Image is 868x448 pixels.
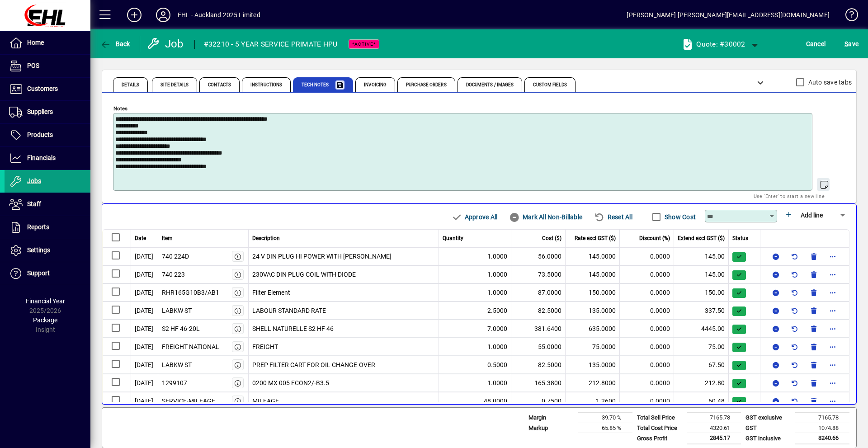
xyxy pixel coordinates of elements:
[364,83,387,87] span: Invoicing
[678,234,725,242] span: Extend excl GST ($)
[90,36,140,52] app-page-header-button: Back
[509,210,582,224] span: Mark All Non-Billable
[249,247,439,265] td: 24 V DIN PLUG HI POWER WITH [PERSON_NAME]
[162,234,173,242] span: Item
[826,358,840,372] button: More options
[632,423,687,433] td: Total Cost Price
[162,342,219,352] div: FREIGHT NATIONAL
[620,374,674,392] td: 0.0000
[826,394,840,408] button: More options
[487,270,507,279] span: 1.0000
[451,210,497,224] span: Approve All
[826,303,840,318] button: More options
[511,302,566,320] td: 82.5000
[448,209,501,225] button: Approve All
[677,35,748,52] a: Quote: #30002
[566,356,620,374] td: 135.0000
[98,36,132,52] button: Back
[5,124,90,146] a: Products
[844,37,859,51] span: ave
[663,212,696,222] label: Show Cost
[620,320,674,338] td: 0.0000
[302,83,329,87] span: Tech Notes
[741,433,795,444] td: GST inclusive
[162,396,215,406] div: SERVICE-MILEAGE
[162,288,219,297] div: RHR165G10B3/AB1
[826,285,840,300] button: More options
[5,147,90,170] a: Financials
[687,423,741,433] td: 4320.61
[208,83,231,87] span: Contacts
[131,320,158,338] td: [DATE]
[162,252,189,261] div: 740 224D
[674,374,729,392] td: 212.80
[807,78,852,87] label: Auto save tabs
[795,413,849,423] td: 7165.78
[674,392,729,410] td: 60.48
[590,209,636,225] button: Reset All
[511,265,566,283] td: 73.5000
[249,374,439,392] td: 0200 MX 005 ECON2/-B3.5
[575,234,616,242] span: Rate excl GST ($)
[826,376,840,390] button: More options
[578,413,632,423] td: 39.70 %
[594,210,632,224] span: Reset All
[632,433,687,444] td: Gross Profit
[620,247,674,265] td: 0.0000
[249,338,439,356] td: FREIGHT
[466,83,514,87] span: Documents / Images
[842,36,861,52] button: Save
[131,247,158,265] td: [DATE]
[131,302,158,320] td: [DATE]
[5,239,90,262] a: Settings
[524,413,578,423] td: Margin
[162,306,192,316] div: LABKW ST
[443,234,463,242] span: Quantity
[249,265,439,283] td: 230VAC DIN PLUG COIL WITH DIODE
[674,356,729,374] td: 67.50
[511,392,566,410] td: 0.7500
[27,177,41,184] span: Jobs
[826,340,840,354] button: More options
[844,40,848,47] span: S
[100,40,130,47] span: Back
[149,7,178,23] button: Profile
[511,338,566,356] td: 55.0000
[566,283,620,302] td: 150.0000
[27,108,53,115] span: Suppliers
[639,234,670,242] span: Discount (%)
[135,234,146,242] span: Date
[511,247,566,265] td: 56.0000
[131,392,158,410] td: [DATE]
[511,283,566,302] td: 87.0000
[632,413,687,423] td: Total Sell Price
[27,223,49,231] span: Reports
[826,267,840,282] button: More options
[406,83,447,87] span: Purchase Orders
[162,378,187,388] div: 1299107
[620,265,674,283] td: 0.0000
[687,413,741,423] td: 7165.78
[178,8,260,22] div: EHL - Auckland 2025 Limited
[687,433,741,444] td: 2845.17
[252,234,280,242] span: Description
[839,2,857,31] a: Knowledge Base
[620,356,674,374] td: 0.0000
[249,302,439,320] td: LABOUR STANDARD RATE
[131,374,158,392] td: [DATE]
[533,83,566,87] span: Custom Fields
[5,78,90,100] a: Customers
[487,252,507,261] span: 1.0000
[801,212,823,219] span: Add line
[122,83,139,87] span: Details
[542,234,561,242] span: Cost ($)
[566,302,620,320] td: 135.0000
[487,288,507,297] span: 1.0000
[27,39,44,46] span: Home
[578,423,632,433] td: 65.85 %
[5,193,90,216] a: Staff
[732,234,748,242] span: Status
[511,320,566,338] td: 381.6400
[249,356,439,374] td: PREP FILTER CART FOR OIL CHANGE-OVER
[487,360,507,370] span: 0.5000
